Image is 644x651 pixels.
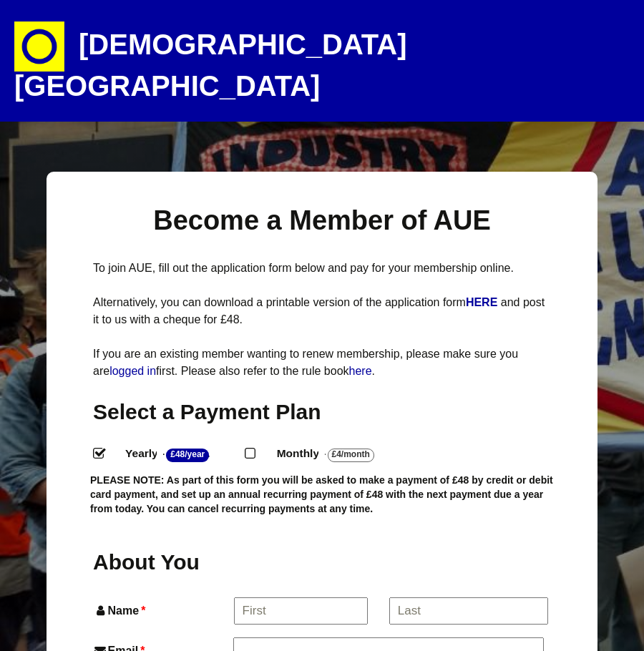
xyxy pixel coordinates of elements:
p: If you are an existing member wanting to renew membership, please make sure you are first. Please... [93,346,551,380]
label: Monthly - . [264,444,410,464]
h2: About You [93,548,230,576]
a: logged in [109,365,156,377]
img: circle-e1448293145835.png [14,21,64,72]
input: First [234,597,369,625]
a: here [349,365,372,377]
strong: HERE [466,296,497,308]
strong: £48/Year [166,449,209,462]
label: Yearly - . [112,444,245,464]
input: Last [389,597,549,625]
h1: Become a Member of AUE [93,203,551,238]
p: Alternatively, you can download a printable version of the application form and post it to us wit... [93,294,551,328]
strong: £4/Month [328,449,374,462]
label: Name [93,601,231,620]
p: To join AUE, fill out the application form below and pay for your membership online. [93,260,551,277]
a: HERE [466,296,501,308]
span: Select a Payment Plan [93,400,321,424]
